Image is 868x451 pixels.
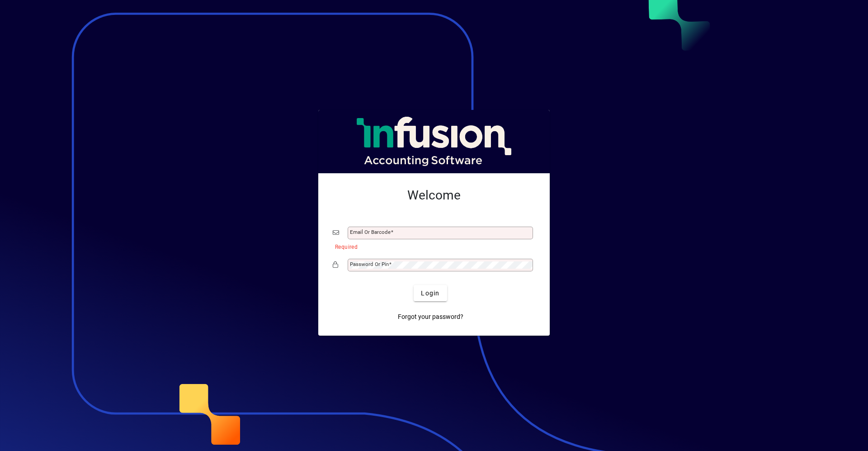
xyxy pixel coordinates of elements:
[394,309,467,325] a: Forgot your password?
[421,289,439,298] span: Login
[414,285,447,301] button: Login
[350,261,389,267] mat-label: Password or Pin
[350,229,391,235] mat-label: Email or Barcode
[333,188,535,203] h2: Welcome
[398,312,463,322] span: Forgot your password?
[335,242,528,251] mat-error: Required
